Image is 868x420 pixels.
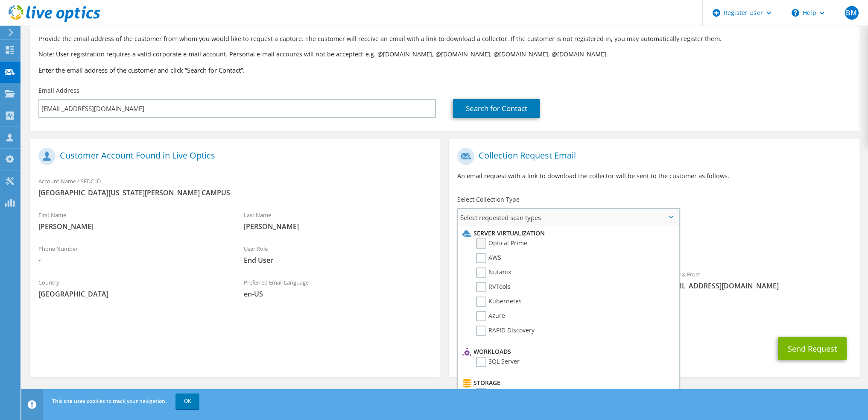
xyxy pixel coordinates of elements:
[476,297,522,307] label: Kubernetes
[235,273,441,303] div: Preferred Email Language
[453,99,540,118] a: Search for Contact
[458,209,678,226] span: Select requested scan types
[244,256,432,265] span: End User
[235,240,441,269] div: User Role
[663,281,851,291] span: [EMAIL_ADDRESS][DOMAIN_NAME]
[38,289,227,299] span: [GEOGRAPHIC_DATA]
[449,229,859,261] div: Requested Collections
[476,388,529,398] label: CLARiiON/VNX
[38,65,851,75] h3: Enter the email address of the customer and click “Search for Contact”.
[38,222,227,231] span: [PERSON_NAME]
[30,172,440,202] div: Account Name / SFDC ID
[792,9,799,17] svg: \n
[175,394,199,409] a: OK
[476,357,520,367] label: SQL Server
[235,206,441,235] div: Last Name
[460,378,674,388] li: Storage
[460,228,674,238] li: Server Virtualization
[38,50,851,59] p: Note: User registration requires a valid corporate e-mail account. Personal e-mail accounts will ...
[38,34,851,44] p: Provide the email address of the customer from whom you would like to request a capture. The cust...
[457,148,846,165] h1: Collection Request Email
[30,240,235,269] div: Phone Number
[476,238,527,249] label: Optical Prime
[449,299,859,329] div: CC & Reply To
[38,256,227,265] span: -
[457,195,520,204] label: Select Collection Type
[476,282,511,292] label: RVTools
[30,206,235,235] div: First Name
[654,265,859,295] div: Sender & From
[52,397,167,405] span: This site uses cookies to track your navigation.
[30,273,235,303] div: Country
[244,289,432,299] span: en-US
[476,267,511,278] label: Nutanix
[38,148,427,165] h1: Customer Account Found in Live Optics
[845,6,859,20] span: BM
[38,188,432,197] span: [GEOGRAPHIC_DATA][US_STATE][PERSON_NAME] CAMPUS
[476,311,505,321] label: Azure
[460,347,674,357] li: Workloads
[778,337,847,360] button: Send Request
[476,253,501,263] label: AWS
[476,326,535,336] label: RAPID Discovery
[38,86,79,95] label: Email Address
[457,171,850,181] p: An email request with a link to download the collector will be sent to the customer as follows.
[244,222,432,231] span: [PERSON_NAME]
[449,265,654,295] div: To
